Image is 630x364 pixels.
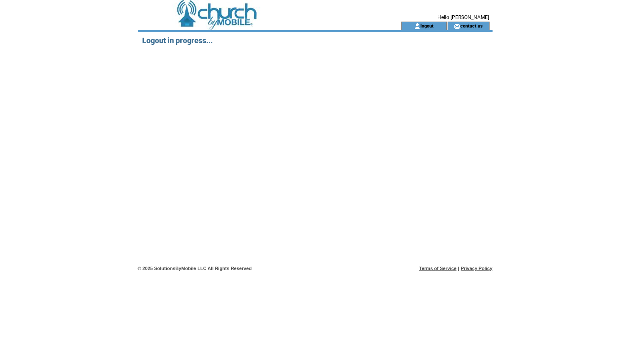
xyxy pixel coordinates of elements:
[454,23,460,30] img: contact_us_icon.gif
[414,23,420,30] img: account_icon.gif
[419,266,456,271] a: Terms of Service
[460,23,483,28] a: contact us
[138,266,252,271] span: © 2025 SolutionsByMobile LLC All Rights Reserved
[437,14,489,20] span: Hello [PERSON_NAME]
[420,23,434,28] a: logout
[461,266,493,271] a: Privacy Policy
[458,266,459,271] span: |
[142,36,213,45] span: Logout in progress...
